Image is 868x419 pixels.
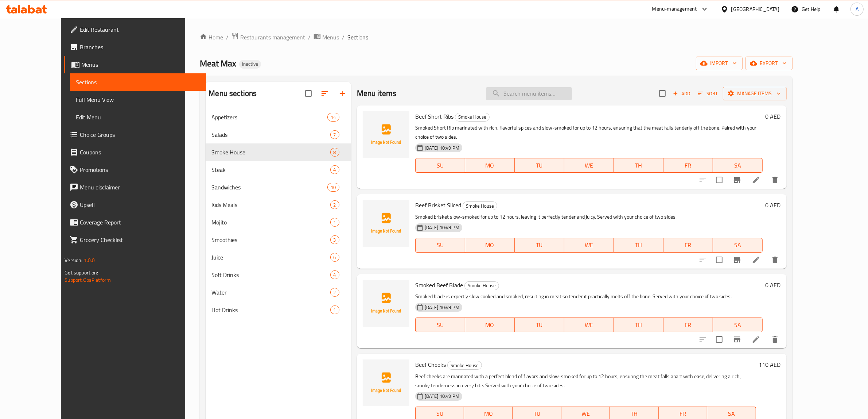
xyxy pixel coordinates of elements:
img: Beef Short Ribs [363,111,409,158]
nav: breadcrumb [200,32,792,42]
span: 3 [331,237,339,243]
span: MO [468,160,512,171]
h6: 110 AED [759,360,781,370]
span: Edit Menu [76,113,200,122]
span: Meat Max [200,55,236,72]
p: Smoked brisket slow-smoked for up to 12 hours, leaving it perfectly tender and juicy. Served with... [415,212,763,222]
div: Appetizers14 [206,108,351,126]
span: 1 [331,219,339,226]
a: Grocery Checklist [64,231,206,249]
div: items [330,305,339,314]
span: Juice [211,253,330,262]
span: TU [518,160,561,171]
button: SU [415,238,465,253]
span: TH [617,320,661,330]
button: MO [465,238,515,253]
span: Smoke House [463,202,497,210]
button: Branch-specific-item [728,251,746,269]
a: Branches [64,38,206,56]
button: TH [614,318,663,332]
span: 6 [331,254,339,261]
span: Mojito [211,218,330,227]
div: Menu-management [652,5,697,14]
div: Inactive [239,60,261,69]
div: Smoothies3 [206,231,351,249]
button: TU [515,318,564,332]
span: Full Menu View [76,95,200,104]
div: Hot Drinks [211,305,330,314]
h2: Menu items [357,88,397,99]
span: Upsell [80,200,200,209]
li: / [342,33,345,42]
span: Menus [81,60,200,69]
span: Smoke House [448,361,482,370]
span: WE [567,320,611,330]
span: WE [567,240,611,250]
span: WE [567,160,611,171]
span: A [856,5,859,13]
div: Soft Drinks4 [206,266,351,284]
a: Coverage Report [64,214,206,231]
span: Choice Groups [80,130,200,139]
span: Branches [80,43,200,51]
button: WE [564,158,614,173]
span: TH [617,160,661,171]
span: SA [716,240,760,250]
a: Restaurants management [231,32,305,42]
span: Grocery Checklist [80,235,200,244]
button: FR [663,158,713,173]
span: MO [467,408,510,419]
div: Steak4 [206,161,351,178]
div: Smoke House [464,281,499,290]
span: Coupons [80,148,200,157]
button: Branch-specific-item [728,331,746,348]
img: Beef Brisket Sliced [363,200,409,247]
button: SU [415,158,465,173]
button: export [746,57,793,70]
span: Select section [655,86,670,101]
a: Edit menu item [752,176,760,184]
span: 14 [328,114,339,121]
span: 10 [328,184,339,191]
span: FR [666,320,710,330]
span: Inactive [239,61,261,67]
div: Hot Drinks1 [206,301,351,319]
div: items [330,253,339,262]
span: Add item [670,88,693,99]
div: Smoothies [211,235,330,244]
button: WE [564,318,614,332]
a: Edit menu item [752,335,760,344]
span: Kids Meals [211,200,330,209]
span: [DATE] 10:49 PM [422,145,462,151]
span: [DATE] 10:49 PM [422,304,462,311]
h6: 0 AED [766,280,781,290]
span: Sort [698,89,718,98]
div: Smoke House [447,361,482,370]
span: [DATE] 10:49 PM [422,393,462,400]
button: SU [415,318,465,332]
div: Smoke House [463,201,497,210]
a: Edit Menu [70,108,206,126]
span: MO [468,240,512,250]
input: search [486,87,572,100]
div: items [330,148,339,157]
a: Support.OpsPlatform [65,275,111,285]
li: / [226,33,229,42]
span: TH [613,408,655,419]
button: Add section [334,85,351,102]
a: Edit menu item [752,255,760,264]
span: Sort items [693,88,723,99]
div: Juice6 [206,249,351,266]
nav: Menu sections [206,105,351,322]
span: SU [419,408,461,419]
span: Menu disclaimer [80,183,200,192]
button: Sort [696,88,720,99]
span: Edit Restaurant [80,25,200,34]
div: Smoke House [211,148,330,157]
p: Smoked Short Rib marinated with rich, flavorful spices and slow-smoked for up to 12 hours, ensuri... [415,123,763,142]
button: FR [663,238,713,253]
a: Sections [70,73,206,91]
span: Select all sections [301,86,316,101]
a: Menu disclaimer [64,178,206,196]
div: items [330,235,339,244]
